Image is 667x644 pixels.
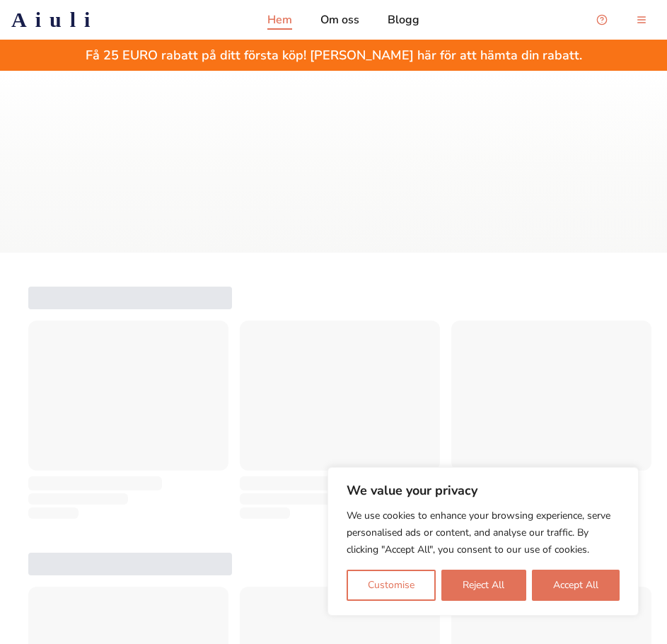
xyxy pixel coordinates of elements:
[627,6,656,34] button: menu-button
[388,11,419,28] a: Blogg
[327,467,639,616] div: We value your privacy
[588,6,616,34] button: Open support chat
[347,482,620,499] p: We value your privacy
[320,11,359,28] a: Om oss
[11,7,98,33] a: Aiuli
[532,570,620,601] button: Accept All
[267,11,292,28] a: Hem
[347,507,620,558] p: We use cookies to enhance your browsing experience, serve personalised ads or content, and analys...
[441,570,526,601] button: Reject All
[347,570,436,601] button: Customise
